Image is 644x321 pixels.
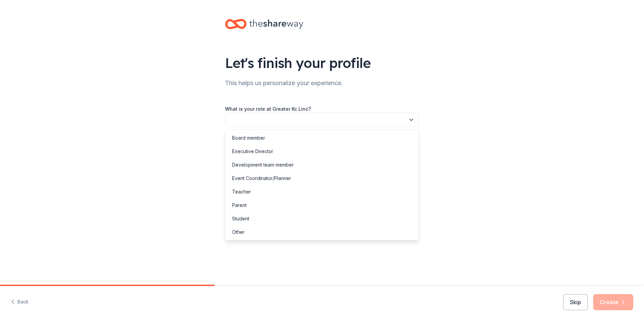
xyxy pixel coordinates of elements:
div: Parent [232,201,247,209]
div: Development team member [232,161,294,169]
div: Executive Director [232,147,273,155]
div: Event Coordinator/Planner [232,174,291,182]
div: Student [232,215,249,223]
div: Other [232,228,245,236]
div: Teacher [232,188,251,196]
div: Board member [232,134,265,142]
